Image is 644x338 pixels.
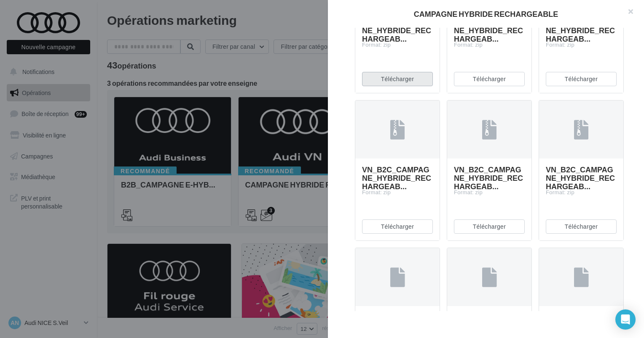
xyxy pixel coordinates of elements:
[615,309,636,330] div: Open Intercom Messenger
[454,165,523,191] span: VN_B2C_CAMPAGNE_HYBRIDE_RECHARGEAB...
[546,219,617,234] button: Télécharger
[454,17,523,43] span: VN_B2C_CAMPAGNE_HYBRIDE_RECHARGEAB...
[341,10,631,18] div: CAMPAGNE HYBRIDE RECHARGEABLE
[362,189,433,196] div: Format: zip
[362,41,433,49] div: Format: zip
[362,219,433,234] button: Télécharger
[454,219,525,234] button: Télécharger
[454,189,525,196] div: Format: zip
[454,72,525,86] button: Télécharger
[362,17,431,43] span: VN_B2C_CAMPAGNE_HYBRIDE_RECHARGEAB...
[362,72,433,86] button: Télécharger
[454,41,525,49] div: Format: zip
[362,165,431,191] span: VN_B2C_CAMPAGNE_HYBRIDE_RECHARGEAB...
[546,17,615,43] span: VN_B2C_CAMPAGNE_HYBRIDE_RECHARGEAB...
[546,41,617,49] div: Format: zip
[546,189,617,196] div: Format: zip
[546,165,615,191] span: VN_B2C_CAMPAGNE_HYBRIDE_RECHARGEAB...
[546,72,617,86] button: Télécharger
